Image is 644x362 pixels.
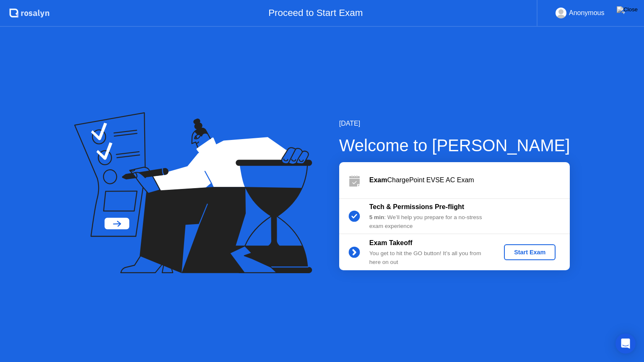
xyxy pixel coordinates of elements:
b: 5 min [369,214,384,220]
div: Start Exam [507,249,552,256]
b: Exam [369,176,387,184]
div: You get to hit the GO button! It’s all you from here on out [369,249,490,266]
img: Close [617,6,638,13]
div: ChargePoint EVSE AC Exam [369,175,570,185]
button: Start Exam [504,244,556,260]
b: Exam Takeoff [369,239,413,246]
div: Anonymous [569,8,605,18]
div: Welcome to [PERSON_NAME] [339,133,570,158]
b: Tech & Permissions Pre-flight [369,203,464,210]
div: : We’ll help you prepare for a no-stress exam experience [369,213,490,230]
div: [DATE] [339,119,570,129]
div: Open Intercom Messenger [615,334,636,354]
